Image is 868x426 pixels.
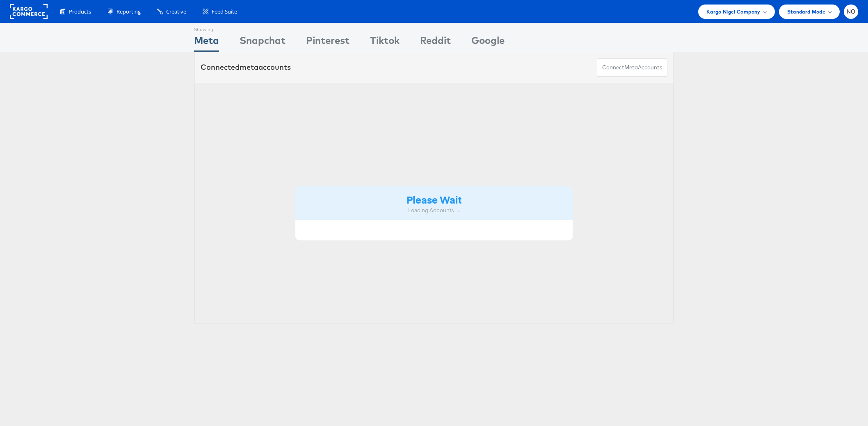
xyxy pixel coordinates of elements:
[407,192,461,206] strong: Please Wait
[302,206,566,214] div: Loading Accounts ....
[847,9,856,14] span: NO
[787,7,825,16] span: Standard Mode
[194,33,219,52] div: Meta
[240,33,286,52] div: Snapchat
[69,8,91,16] span: Products
[116,8,141,16] span: Reporting
[597,58,667,77] button: ConnectmetaAccounts
[194,23,219,33] div: Showing
[370,33,400,52] div: Tiktok
[624,64,638,71] span: meta
[471,33,505,52] div: Google
[166,8,186,16] span: Creative
[212,8,237,16] span: Feed Suite
[201,62,291,73] div: Connected accounts
[306,33,349,52] div: Pinterest
[240,62,258,72] span: meta
[420,33,451,52] div: Reddit
[706,7,761,16] span: Kargo Nigel Company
